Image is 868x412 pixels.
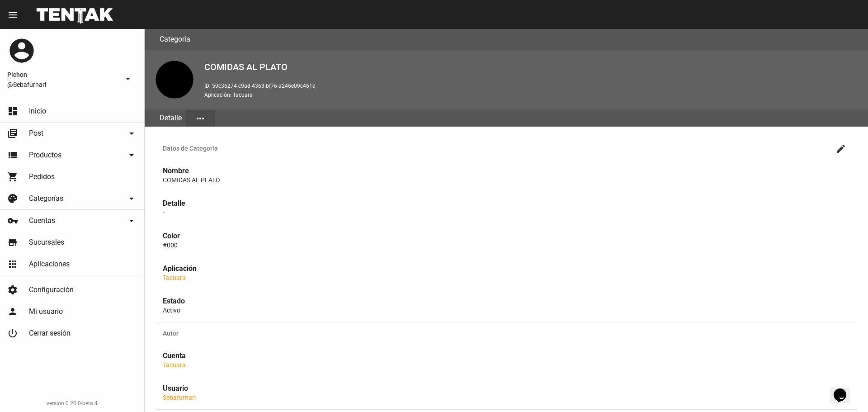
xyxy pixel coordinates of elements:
[7,128,18,139] mat-icon: library_books
[7,69,119,80] span: Pichon
[163,274,186,281] a: Tacuara
[163,199,185,208] strong: Detalle
[7,106,18,117] mat-icon: dashboard
[123,73,133,84] mat-icon: arrow_drop_down
[163,330,850,337] span: Autor
[7,306,18,317] mat-icon: person
[152,57,197,102] mat-icon: lens
[7,171,18,182] mat-icon: shopping_cart
[204,81,861,90] p: ID: 59c36274-c9a8-4363-bf76-a246e09c461e
[835,143,846,154] mat-icon: create
[126,150,137,161] mat-icon: arrow_drop_down
[7,328,18,339] mat-icon: power_settings_new
[29,194,63,203] span: Categorías
[29,129,43,138] span: Post
[7,150,18,161] mat-icon: view_list
[163,175,850,185] p: COMIDAS AL PLATO
[204,90,861,99] p: Aplicación: Tacuara
[195,113,206,124] mat-icon: more_horiz
[7,237,18,248] mat-icon: store
[7,80,119,89] span: @Sebafurnari
[186,110,215,126] button: Elegir sección
[29,285,74,294] span: Configuración
[163,306,850,315] p: Activo
[204,60,861,74] h2: COMIDAS AL PLATO
[29,307,63,316] span: Mi usuario
[156,109,186,127] div: Detalle
[163,297,185,305] strong: Estado
[7,284,18,295] mat-icon: settings
[29,172,55,181] span: Pedidos
[160,33,190,46] h3: Categoría
[832,139,850,157] button: Editar
[126,193,137,204] mat-icon: arrow_drop_down
[29,151,61,160] span: Productos
[163,361,186,369] a: Tacuara
[29,260,70,269] span: Aplicaciones
[7,399,137,408] div: version 0.20.0-beta.4
[163,394,196,401] a: Sebafurnari
[29,216,55,225] span: Cuentas
[29,107,46,116] span: Inicio
[163,264,197,273] strong: Aplicación
[163,166,189,175] strong: Nombre
[163,208,850,217] p: -
[830,376,859,403] iframe: chat widget
[163,241,850,250] p: #000
[126,215,137,226] mat-icon: arrow_drop_down
[126,128,137,139] mat-icon: arrow_drop_down
[7,9,18,20] mat-icon: menu
[7,215,18,226] mat-icon: vpn_key
[163,232,180,240] strong: Color
[163,384,188,393] strong: Usuario
[29,329,71,338] span: Cerrar sesión
[29,238,64,247] span: Sucursales
[163,145,832,152] span: Datos de Categoría
[7,36,36,65] mat-icon: account_circle
[7,193,18,204] mat-icon: palette
[163,351,186,360] strong: Cuenta
[7,259,18,270] mat-icon: apps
